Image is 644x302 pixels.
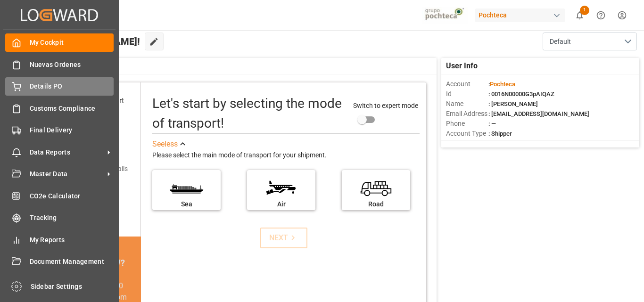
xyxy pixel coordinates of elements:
span: Account [446,79,488,89]
a: Details PO [5,77,114,96]
a: Nuevas Ordenes [5,55,114,73]
span: Hello [PERSON_NAME]! [39,33,140,50]
span: Document Management [30,257,114,267]
span: CO2e Calculator [30,191,114,201]
button: Help Center [590,5,611,26]
a: Customs Compliance [5,99,114,117]
a: Document Management [5,253,114,271]
a: Final Delivery [5,121,114,139]
div: Please select the main mode of transport for your shipment. [152,150,420,161]
div: Pochteca [475,8,565,22]
span: My Reports [30,235,114,245]
span: Email Address [446,109,488,119]
span: Customs Compliance [30,104,114,114]
span: : — [488,120,496,127]
span: Nuevas Ordenes [30,60,114,70]
span: Name [446,99,488,109]
div: Road [347,199,405,209]
span: Tracking [30,213,114,223]
a: Tracking [5,209,114,227]
span: Final Delivery [30,125,114,135]
span: Pochteca [490,81,515,88]
span: : [488,81,515,88]
span: Master Data [30,169,104,179]
div: Air [252,199,311,209]
div: See less [152,139,178,150]
span: User Info [446,60,478,72]
span: Switch to expert mode [353,102,418,109]
span: Id [446,89,488,99]
button: Pochteca [475,6,569,24]
a: CO2e Calculator [5,187,114,205]
a: My Cockpit [5,33,114,52]
span: : 0016N00000G3pAIQAZ [488,90,554,98]
span: Data Reports [30,147,104,157]
button: show 1 new notifications [569,5,590,26]
div: NEXT [269,232,298,244]
span: Account Type [446,129,488,139]
span: Default [550,37,571,47]
div: Let's start by selecting the mode of transport! [152,94,343,133]
span: Details PO [30,82,114,91]
button: NEXT [260,228,307,248]
span: : Shipper [488,130,512,137]
img: pochtecaImg.jpg_1689854062.jpg [422,7,469,24]
span: My Cockpit [30,38,114,48]
span: : [PERSON_NAME] [488,100,538,107]
span: : [EMAIL_ADDRESS][DOMAIN_NAME] [488,110,589,117]
span: 1 [580,6,589,15]
div: Sea [157,199,216,209]
span: Phone [446,119,488,129]
span: Sidebar Settings [31,282,115,292]
button: open menu [543,33,637,50]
